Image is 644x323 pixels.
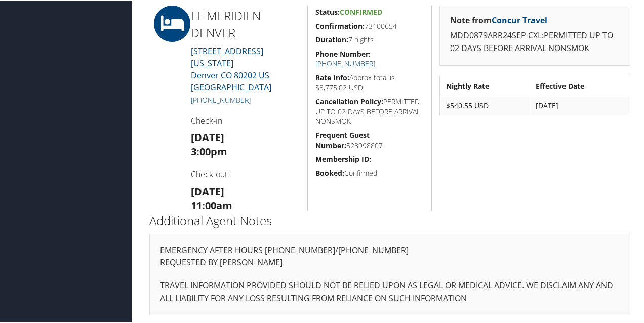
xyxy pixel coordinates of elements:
[492,14,547,25] a: Concur Travel
[191,183,224,197] strong: [DATE]
[531,76,629,95] th: Effective Date
[191,44,271,92] a: [STREET_ADDRESS][US_STATE]Denver CO 80202 US [GEOGRAPHIC_DATA]
[441,96,530,114] td: $540.55 USD
[450,28,620,54] p: MDD0879ARR24SEP CXL:PERMITTED UP TO 02 DAYS BEFORE ARRIVAL NONSMOK
[191,6,300,40] h2: LE MERIDIEN DENVER
[149,233,630,315] div: EMERGENCY AFTER HOURS [PHONE_NUMBER]/[PHONE_NUMBER]
[531,96,629,114] td: [DATE]
[191,144,227,157] strong: 3:00pm
[315,153,371,163] strong: Membership ID:
[149,211,630,228] h2: Additional Agent Notes
[315,129,424,149] h5: 528998807
[191,129,224,143] strong: [DATE]
[191,94,251,104] a: [PHONE_NUMBER]
[315,72,349,81] strong: Rate Info:
[160,255,620,268] p: REQUESTED BY [PERSON_NAME]
[315,167,344,177] strong: Booked:
[315,20,424,30] h5: 73100654
[315,6,340,16] strong: Status:
[315,20,365,30] strong: Confirmation:
[450,14,547,25] strong: Note from
[191,198,232,211] strong: 11:00am
[191,114,300,125] h4: Check-in
[315,96,383,105] strong: Cancellation Policy:
[160,278,620,304] p: TRAVEL INFORMATION PROVIDED SHOULD NOT BE RELIED UPON AS LEGAL OR MEDICAL ADVICE. WE DISCLAIM ANY...
[441,76,530,95] th: Nightly Rate
[315,48,371,58] strong: Phone Number:
[191,168,300,179] h4: Check-out
[340,6,382,16] span: Confirmed
[315,129,370,149] strong: Frequent Guest Number:
[315,58,375,67] a: [PHONE_NUMBER]
[315,34,424,44] h5: 7 nights
[315,72,424,91] h5: Approx total is $3,775.02 USD
[315,96,424,125] h5: PERMITTED UP TO 02 DAYS BEFORE ARRIVAL NONSMOK
[315,167,424,177] h5: Confirmed
[315,34,348,43] strong: Duration:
